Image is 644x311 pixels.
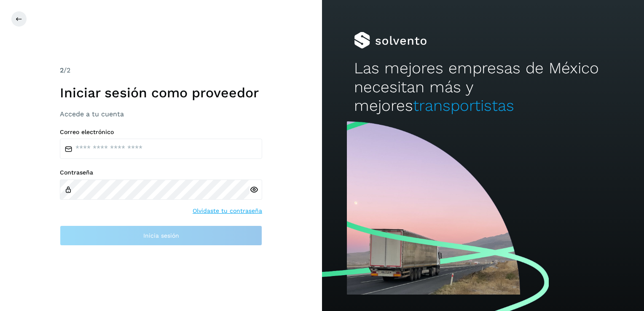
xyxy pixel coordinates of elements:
[60,65,262,75] div: /2
[354,59,612,115] h2: Las mejores empresas de México necesitan más y mejores
[60,110,262,118] h3: Accede a tu cuenta
[60,85,262,101] h1: Iniciar sesión como proveedor
[143,233,179,239] span: Inicia sesión
[413,97,514,115] span: transportistas
[60,66,64,74] span: 2
[60,225,262,246] button: Inicia sesión
[60,169,262,176] label: Contraseña
[60,129,262,136] label: Correo electrónico
[193,206,262,215] a: Olvidaste tu contraseña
